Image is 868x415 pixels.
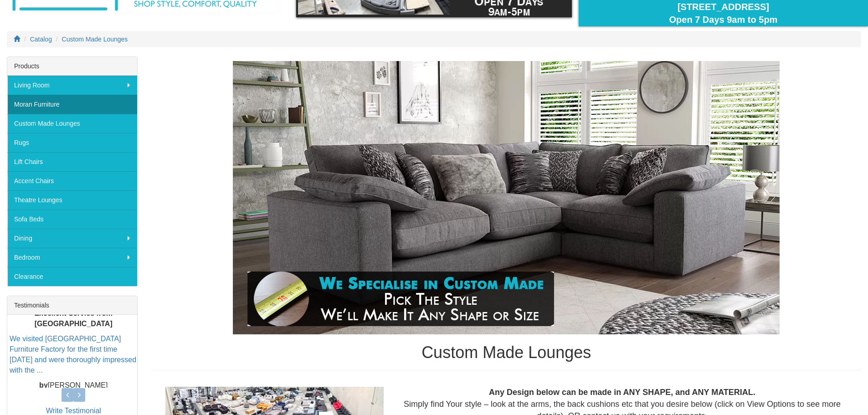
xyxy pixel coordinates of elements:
a: Lift Chairs [7,152,137,171]
a: We visited [GEOGRAPHIC_DATA] Furniture Factory for the first time [DATE] and were thoroughly impr... [10,335,136,374]
a: Dining [7,229,137,248]
img: Custom Made Lounges [233,61,780,334]
p: [PERSON_NAME] [10,380,137,391]
a: Moran Furniture [7,95,137,114]
b: Any Design below can be made in ANY SHAPE, and ANY MATERIAL. [489,388,755,397]
a: Clearance [7,267,137,286]
a: Write Testimonial [46,407,101,415]
a: Rugs [7,133,137,152]
a: Living Room [7,76,137,95]
div: Testimonials [7,296,137,315]
a: Custom Made Lounges [7,114,137,133]
a: Custom Made Lounges [62,36,128,43]
a: Sofa Beds [7,210,137,229]
a: Theatre Lounges [7,190,137,210]
b: by [39,381,48,389]
div: Products [7,57,137,76]
a: Accent Chairs [7,171,137,190]
h1: Custom Made Lounges [151,343,861,362]
a: Bedroom [7,248,137,267]
a: Catalog [30,36,52,43]
b: Excellent Service from [GEOGRAPHIC_DATA] [34,310,113,328]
